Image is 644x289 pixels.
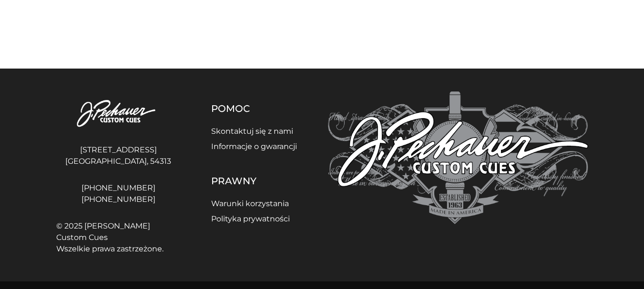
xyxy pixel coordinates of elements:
[56,221,150,242] font: © 2025 [PERSON_NAME] Custom Cues
[65,157,171,166] font: [GEOGRAPHIC_DATA], 54313
[211,199,289,208] a: Warunki korzystania
[56,194,181,205] a: [PHONE_NUMBER]
[56,244,164,253] font: Wszelkie prawa zastrzeżone.
[211,103,250,114] font: Pomoc
[211,127,293,136] a: Skontaktuj się z nami
[211,142,297,151] a: Informacje o gwarancji
[56,91,181,137] img: Pechauer Custom Cues
[211,214,290,223] a: Polityka prywatności
[211,175,256,187] font: Prawny
[82,183,155,192] font: [PHONE_NUMBER]
[80,145,157,154] font: [STREET_ADDRESS]
[82,195,155,204] font: [PHONE_NUMBER]
[328,91,588,224] img: Pechauer Custom Cues
[56,182,181,194] a: [PHONE_NUMBER]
